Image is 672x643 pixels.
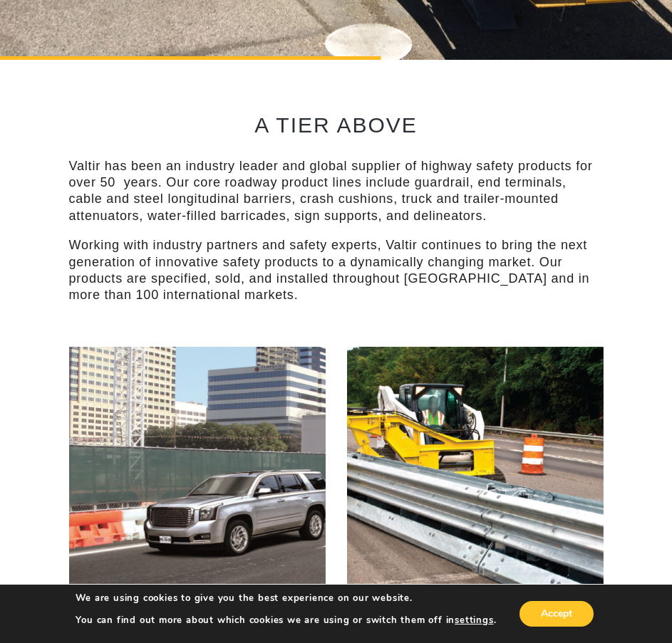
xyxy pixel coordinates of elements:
[69,113,604,137] h2: A TIER ABOVE
[519,601,594,627] button: Accept
[76,592,496,605] p: We are using cookies to give you the best experience on our website.
[76,614,496,627] p: You can find out more about which cookies we are using or switch them off in .
[455,614,493,627] button: settings
[69,237,604,304] p: Working with industry partners and safety experts, Valtir continues to bring the next generation ...
[69,158,604,225] p: Valtir has been an industry leader and global supplier of highway safety products for over 50 yea...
